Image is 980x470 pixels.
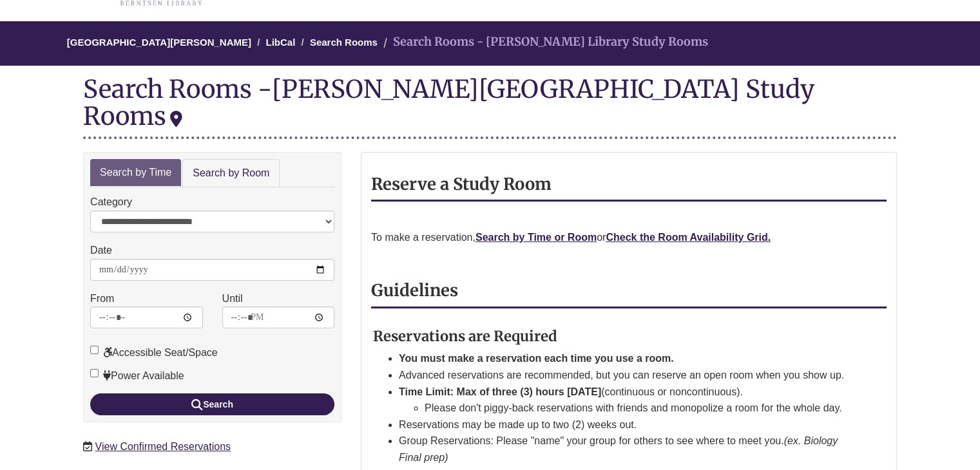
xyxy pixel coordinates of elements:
[399,417,856,433] li: Reservations may be made up to two (2) weeks out.
[83,73,814,131] div: [PERSON_NAME][GEOGRAPHIC_DATA] Study Rooms
[90,344,218,361] label: Accessible Seat/Space
[399,386,601,397] strong: Time Limit: Max of three (3) hours [DATE]
[399,384,856,417] li: (continuous or noncontinuous).
[265,37,295,48] a: LibCal
[476,232,597,243] a: Search by Time or Room
[90,290,114,307] label: From
[90,194,132,211] label: Category
[371,280,458,301] strong: Guidelines
[222,290,243,307] label: Until
[371,174,552,194] strong: Reserve a Study Room
[83,21,897,66] nav: Breadcrumb
[425,400,856,417] li: Please don't piggy-back reservations with friends and monopolize a room for the whole day.
[90,369,99,377] input: Power Available
[606,232,771,243] a: Check the Room Availability Grid.
[399,433,856,465] li: Group Reservations: Please "name" your group for others to see where to meet you.
[399,353,674,364] strong: You must make a reservation each time you use a room.
[67,37,251,48] a: [GEOGRAPHIC_DATA][PERSON_NAME]
[380,33,708,52] li: Search Rooms - [PERSON_NAME] Library Study Rooms
[90,393,334,415] button: Search
[83,75,897,138] div: Search Rooms -
[373,327,557,345] strong: Reservations are Required
[95,441,231,452] a: View Confirmed Reservations
[90,242,112,259] label: Date
[399,435,838,463] em: (ex. Biology Final prep)
[90,346,99,354] input: Accessible Seat/Space
[90,368,184,384] label: Power Available
[310,37,378,48] a: Search Rooms
[371,229,887,246] p: To make a reservation, or
[182,159,280,188] a: Search by Room
[399,367,856,384] li: Advanced reservations are recommended, but you can reserve an open room when you show up.
[90,159,181,187] a: Search by Time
